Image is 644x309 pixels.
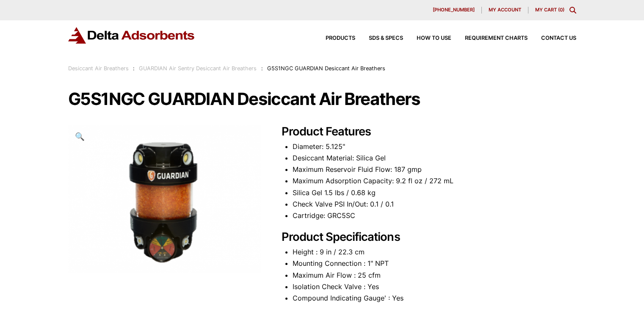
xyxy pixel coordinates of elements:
[282,230,576,244] h2: Product Specifications
[293,210,576,221] li: Cartridge: GRC5SC
[403,36,451,41] a: How to Use
[282,125,576,139] h2: Product Features
[293,152,576,164] li: Desiccant Material: Silica Gel
[326,36,355,41] span: Products
[312,36,355,41] a: Products
[139,65,257,72] a: GUARDIAN Air Sentry Desiccant Air Breathers
[75,132,85,141] span: 🔍
[261,65,263,72] span: :
[417,36,451,41] span: How to Use
[451,36,528,41] a: Requirement Charts
[293,258,576,269] li: Mounting Connection : 1" NPT
[68,90,576,108] h1: G5S1NGC GUARDIAN Desiccant Air Breathers
[133,65,135,72] span: :
[293,281,576,292] li: Isolation Check Valve : Yes
[482,7,528,14] a: My account
[293,164,576,175] li: Maximum Reservoir Fluid Flow: 187 gmp
[267,65,385,72] span: G5S1NGC GUARDIAN Desiccant Air Breathers
[293,187,576,199] li: Silica Gel 1.5 lbs / 0.68 kg
[489,8,521,12] span: My account
[369,36,403,41] span: SDS & SPECS
[293,175,576,187] li: Maximum Adsorption Capacity: 9.2 fl oz / 272 mL
[560,7,563,13] span: 0
[569,7,576,14] div: Toggle Modal Content
[293,199,576,210] li: Check Valve PSI In/Out: 0.1 / 0.1
[68,27,195,44] img: Delta Adsorbents
[355,36,403,41] a: SDS & SPECS
[293,246,576,258] li: Height : 9 in / 22.3 cm
[293,141,576,152] li: Diameter: 5.125"
[68,65,129,72] a: Desiccant Air Breathers
[293,270,576,281] li: Maximum Air Flow : 25 cfm
[541,36,576,41] span: Contact Us
[293,292,576,304] li: Compound Indicating Gauge' : Yes
[426,7,482,14] a: [PHONE_NUMBER]
[535,7,564,13] a: My Cart (0)
[528,36,576,41] a: Contact Us
[465,36,528,41] span: Requirement Charts
[433,8,475,12] span: [PHONE_NUMBER]
[68,125,91,148] a: View full-screen image gallery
